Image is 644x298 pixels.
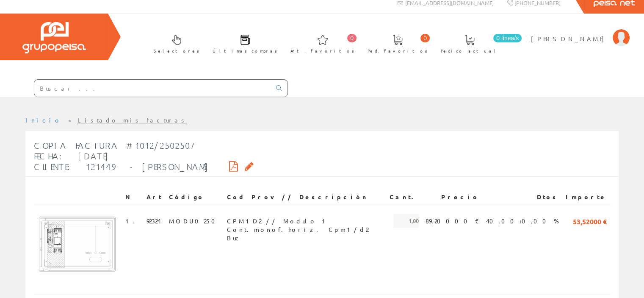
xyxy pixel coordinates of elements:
[125,214,140,228] span: 1
[229,163,238,169] i: Descargar PDF
[166,189,224,205] th: Código
[573,214,607,228] span: 53,52000 €
[122,189,143,205] th: N
[145,28,204,58] a: Selectores
[486,214,559,228] span: 40,00+0,00 %
[531,34,608,43] span: [PERSON_NAME]
[347,34,357,42] span: 0
[422,189,483,205] th: Precio
[25,116,61,124] a: Inicio
[22,22,86,53] img: Grupo Peisa
[227,214,383,228] span: CPM1D2 // Modulo 1 Cont.monof.horiz. Cpm1/d2 Buc
[393,214,419,228] span: 1,00
[146,214,161,228] span: 92324
[143,189,166,205] th: Art
[386,189,422,205] th: Cant.
[37,214,119,274] img: Foto artículo (192x143.24764890282)
[368,47,428,55] span: Ped. favoritos
[77,116,187,124] a: Listado mis facturas
[420,34,430,42] span: 0
[204,28,282,58] a: Últimas compras
[154,47,199,55] span: Selectores
[34,80,271,97] input: Buscar ...
[426,214,479,228] span: 89,20000 €
[483,189,562,205] th: Dtos
[441,47,498,55] span: Pedido actual
[531,28,630,36] a: [PERSON_NAME]
[133,217,140,225] a: .
[224,189,386,205] th: Cod Prov // Descripción
[562,189,610,205] th: Importe
[213,47,277,55] span: Últimas compras
[245,163,254,169] i: Solicitar por email copia de la factura
[169,214,220,228] span: MODU0250
[34,140,209,172] span: Copia Factura #1012/2502507 Fecha: [DATE] Cliente: 121449 - [PERSON_NAME]
[290,47,354,55] span: Art. favoritos
[493,34,522,42] span: 0 línea/s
